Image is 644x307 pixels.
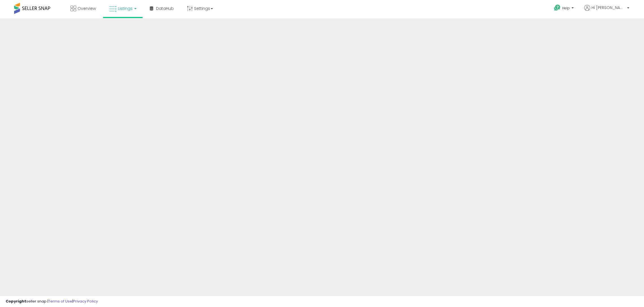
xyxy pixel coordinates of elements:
span: Overview [78,6,96,11]
a: Hi [PERSON_NAME] [584,5,629,18]
i: Get Help [554,4,561,11]
span: Hi [PERSON_NAME] [592,5,625,10]
span: Listings [118,6,133,11]
span: Help [562,6,570,10]
span: DataHub [156,6,174,11]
